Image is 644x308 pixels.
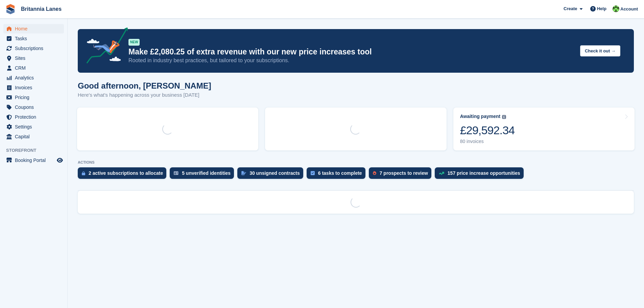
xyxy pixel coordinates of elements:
[311,171,315,175] img: task-75834270c22a3079a89374b754ae025e5fb1db73e45f91037f5363f120a921f8.svg
[3,122,64,132] a: menu
[580,45,620,56] button: Check it out →
[3,34,64,43] a: menu
[78,91,211,99] p: Here's what's happening across your business [DATE]
[15,24,55,33] span: Home
[15,63,55,73] span: CRM
[460,123,515,137] div: £29,592.34
[3,102,64,112] a: menu
[3,112,64,122] a: menu
[249,170,300,176] div: 30 unsigned contracts
[439,172,444,175] img: price_increase_opportunities-93ffe204e8149a01c8c9dc8f82e8f89637d9d84a8eef4429ea346261dce0b2c0.svg
[15,73,55,82] span: Analytics
[3,132,64,141] a: menu
[15,156,55,165] span: Booking Portal
[3,93,64,102] a: menu
[460,114,501,119] div: Awaiting payment
[435,167,527,182] a: 157 price increase opportunities
[564,5,577,12] span: Create
[448,170,520,176] div: 157 price increase opportunities
[78,167,170,182] a: 2 active subscriptions to allocate
[15,44,55,53] span: Subscriptions
[620,6,638,13] span: Account
[3,53,64,63] a: menu
[3,24,64,33] a: menu
[15,53,55,63] span: Sites
[15,112,55,122] span: Protection
[453,108,635,150] a: Awaiting payment £29,592.34 80 invoices
[369,167,435,182] a: 7 prospects to review
[174,171,178,175] img: verify_identity-adf6edd0f0f0b5bbfe63781bf79b02c33cf7c696d77639b501bdc392416b5a36.svg
[6,147,67,154] span: Storefront
[56,156,64,164] a: Preview store
[597,5,606,12] span: Help
[82,171,85,175] img: active_subscription_to_allocate_icon-d502201f5373d7db506a760aba3b589e785aa758c864c3986d89f69b8ff3...
[170,167,237,182] a: 5 unverified identities
[89,170,163,176] div: 2 active subscriptions to allocate
[241,171,246,175] img: contract_signature_icon-13c848040528278c33f63329250d36e43548de30e8caae1d1a13099fd9432cc5.svg
[3,44,64,53] a: menu
[128,47,575,57] p: Make £2,080.25 of extra revenue with our new price increases tool
[318,170,362,176] div: 6 tasks to complete
[15,122,55,132] span: Settings
[18,3,64,15] a: Britannia Lanes
[380,170,428,176] div: 7 prospects to review
[15,132,55,141] span: Capital
[460,139,515,144] div: 80 invoices
[128,39,140,46] div: NEW
[81,27,128,66] img: price-adjustments-announcement-icon-8257ccfd72463d97f412b2fc003d46551f7dbcb40ab6d574587a9cd5c0d94...
[307,167,369,182] a: 6 tasks to complete
[3,156,64,165] a: menu
[5,4,16,14] img: stora-icon-8386f47178a22dfd0bd8f6a31ec36ba5ce8667c1dd55bd0f319d3a0aa187defe.svg
[15,93,55,102] span: Pricing
[3,63,64,73] a: menu
[373,171,376,175] img: prospect-51fa495bee0391a8d652442698ab0144808aea92771e9ea1ae160a38d050c398.svg
[15,102,55,112] span: Coupons
[78,81,211,90] h1: Good afternoon, [PERSON_NAME]
[78,160,634,165] p: ACTIONS
[3,83,64,92] a: menu
[128,57,575,64] p: Rooted in industry best practices, but tailored to your subscriptions.
[237,167,307,182] a: 30 unsigned contracts
[613,5,619,12] img: Robert Parr
[182,170,231,176] div: 5 unverified identities
[15,83,55,92] span: Invoices
[15,34,55,43] span: Tasks
[3,73,64,82] a: menu
[502,115,506,119] img: icon-info-grey-7440780725fd019a000dd9b08b2336e03edf1995a4989e88bcd33f0948082b44.svg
